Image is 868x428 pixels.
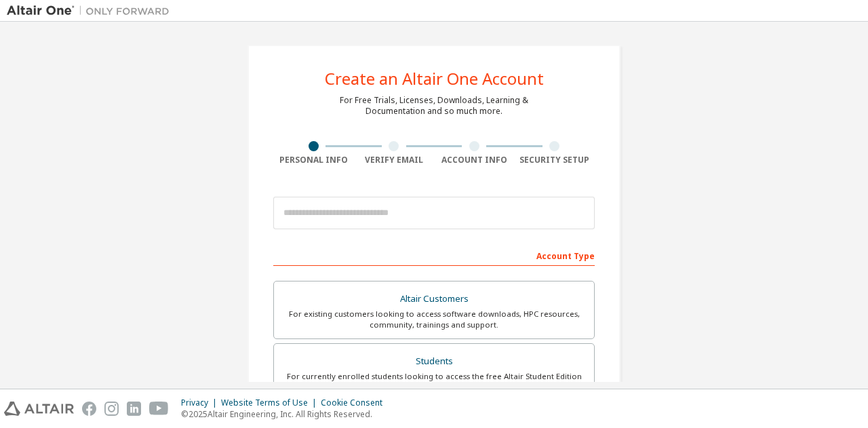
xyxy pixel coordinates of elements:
[273,155,354,166] div: Personal Info
[321,397,391,408] div: Cookie Consent
[4,402,74,416] img: altair_logo.svg
[325,71,544,87] div: Create an Altair One Account
[515,155,595,166] div: Security Setup
[273,244,595,266] div: Account Type
[181,408,391,420] p: © 2025 Altair Engineering, Inc. All Rights Reserved.
[340,95,528,117] div: For Free Trials, Licenses, Downloads, Learning & Documentation and so much more.
[282,309,586,330] div: For existing customers looking to access software downloads, HPC resources, community, trainings ...
[82,402,96,416] img: facebook.svg
[104,402,119,416] img: instagram.svg
[282,352,586,371] div: Students
[221,397,321,408] div: Website Terms of Use
[434,155,515,166] div: Account Info
[354,155,435,166] div: Verify Email
[127,402,141,416] img: linkedin.svg
[282,371,586,393] div: For currently enrolled students looking to access the free Altair Student Edition bundle and all ...
[181,397,221,408] div: Privacy
[7,4,176,18] img: Altair One
[282,290,586,309] div: Altair Customers
[149,402,169,416] img: youtube.svg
